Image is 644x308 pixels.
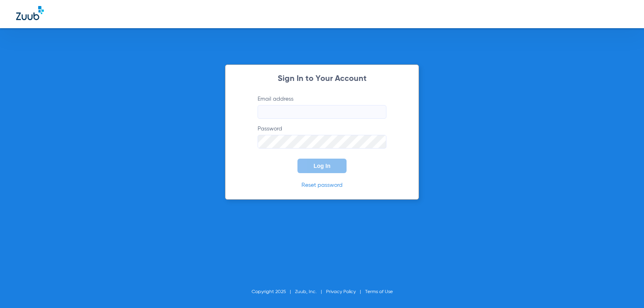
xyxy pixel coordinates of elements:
[326,289,356,294] a: Privacy Policy
[258,125,386,149] label: Password
[297,159,347,173] button: Log In
[258,105,386,119] input: Email address
[301,182,343,188] a: Reset password
[16,6,44,20] img: Zuub Logo
[246,75,398,83] h2: Sign In to Your Account
[258,135,386,149] input: Password
[258,95,386,119] label: Email address
[252,288,295,296] li: Copyright 2025
[295,288,326,296] li: Zuub, Inc.
[365,289,393,294] a: Terms of Use
[314,163,330,169] span: Log In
